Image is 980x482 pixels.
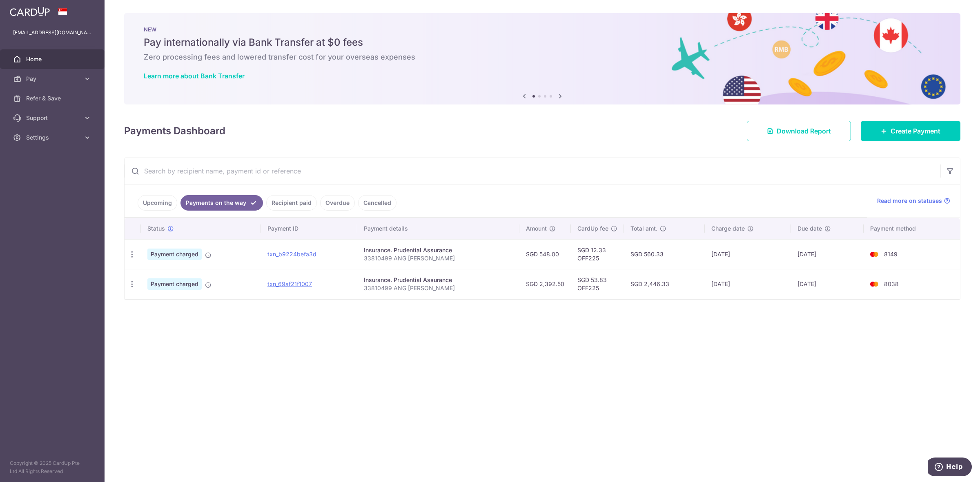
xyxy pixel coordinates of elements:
[705,269,791,299] td: [DATE]
[747,121,851,141] a: Download Report
[10,7,50,16] img: CardUp
[144,72,245,80] a: Learn more about Bank Transfer
[519,239,571,269] td: SGD 548.00
[124,124,225,138] h4: Payments Dashboard
[147,278,202,290] span: Payment charged
[861,121,960,141] a: Create Payment
[519,269,571,299] td: SGD 2,392.50
[26,94,80,102] span: Refer & Save
[364,254,513,262] p: 33810499 ANG [PERSON_NAME]
[124,13,960,104] img: Bank transfer banner
[777,126,831,136] span: Download Report
[364,246,513,254] div: Insurance. Prudential Assurance
[928,458,972,478] iframe: Opens a widget where you can find more information
[577,224,608,233] span: CardUp fee
[526,224,547,233] span: Amount
[866,249,882,259] img: Bank Card
[26,75,80,83] span: Pay
[138,195,177,211] a: Upcoming
[267,251,316,258] a: txn_b9224befa3d
[144,52,941,62] h6: Zero processing fees and lowered transfer cost for your overseas expenses
[147,224,165,233] span: Status
[711,224,745,233] span: Charge date
[884,251,898,258] span: 8149
[267,280,312,287] a: txn_69af21f1007
[320,195,355,211] a: Overdue
[797,224,822,233] span: Due date
[791,269,863,299] td: [DATE]
[630,224,657,233] span: Total amt.
[180,195,263,211] a: Payments on the way
[26,133,80,142] span: Settings
[261,218,357,239] th: Payment ID
[791,239,863,269] td: [DATE]
[13,29,91,37] p: [EMAIL_ADDRESS][DOMAIN_NAME]
[147,249,202,260] span: Payment charged
[884,280,899,287] span: 8038
[571,239,624,269] td: SGD 12.33 OFF225
[26,114,80,122] span: Support
[266,195,317,211] a: Recipient paid
[125,158,940,184] input: Search by recipient name, payment id or reference
[26,55,80,63] span: Home
[364,284,513,292] p: 33810499 ANG [PERSON_NAME]
[358,195,396,211] a: Cancelled
[144,36,941,49] h5: Pay internationally via Bank Transfer at $0 fees
[864,218,960,239] th: Payment method
[877,197,950,205] a: Read more on statuses
[624,239,705,269] td: SGD 560.33
[624,269,705,299] td: SGD 2,446.33
[357,218,519,239] th: Payment details
[705,239,791,269] td: [DATE]
[877,197,942,205] span: Read more on statuses
[891,126,940,136] span: Create Payment
[364,276,513,284] div: Insurance. Prudential Assurance
[571,269,624,299] td: SGD 53.83 OFF225
[144,26,941,33] p: NEW
[866,279,882,289] img: Bank Card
